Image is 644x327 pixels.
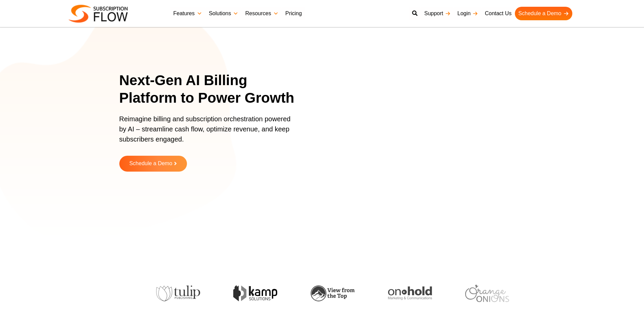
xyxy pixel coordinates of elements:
[156,285,200,302] img: tulip-publishing
[242,7,282,20] a: Resources
[233,285,277,301] img: kamp-solution
[465,285,509,302] img: orange-onions
[515,7,572,20] a: Schedule a Demo
[206,7,242,20] a: Solutions
[69,5,128,23] img: Subscriptionflow
[454,7,481,20] a: Login
[481,7,515,20] a: Contact Us
[119,114,295,151] p: Reimagine billing and subscription orchestration powered by AI – streamline cash flow, optimize r...
[170,7,206,20] a: Features
[119,72,304,107] h1: Next-Gen AI Billing Platform to Power Growth
[310,285,354,301] img: view-from-the-top
[129,161,172,167] span: Schedule a Demo
[119,156,187,172] a: Schedule a Demo
[387,286,431,300] img: onhold-marketing
[282,7,305,20] a: Pricing
[421,7,454,20] a: Support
